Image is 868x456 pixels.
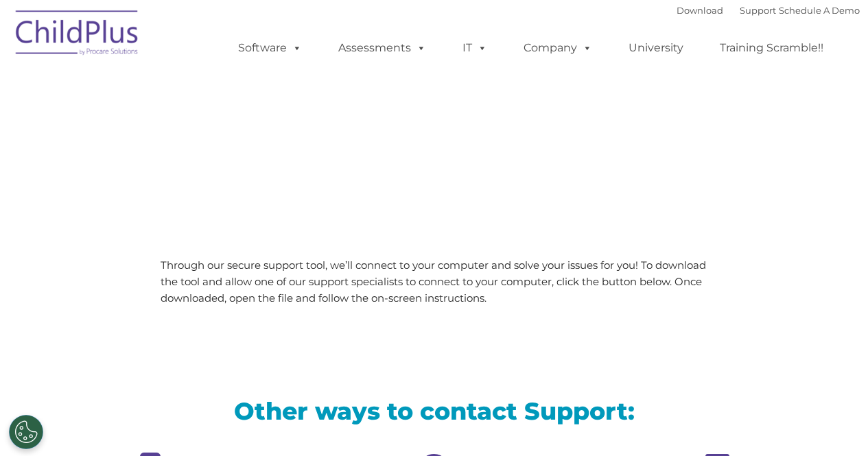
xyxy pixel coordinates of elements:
p: Through our secure support tool, we’ll connect to your computer and solve your issues for you! To... [161,257,707,307]
a: Download [677,5,723,16]
h2: Other ways to contact Support: [19,396,849,427]
a: Company [510,34,606,62]
span: LiveSupport with SplashTop [19,99,532,141]
a: IT [449,34,501,62]
a: University [615,34,697,62]
a: Training Scramble!! [706,34,837,62]
img: ChildPlus by Procare Solutions [9,1,146,69]
font: | [677,5,860,16]
button: Cookies Settings [9,415,43,449]
a: Assessments [325,34,440,62]
a: Schedule A Demo [779,5,860,16]
a: Support [740,5,776,16]
a: Software [224,34,316,62]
